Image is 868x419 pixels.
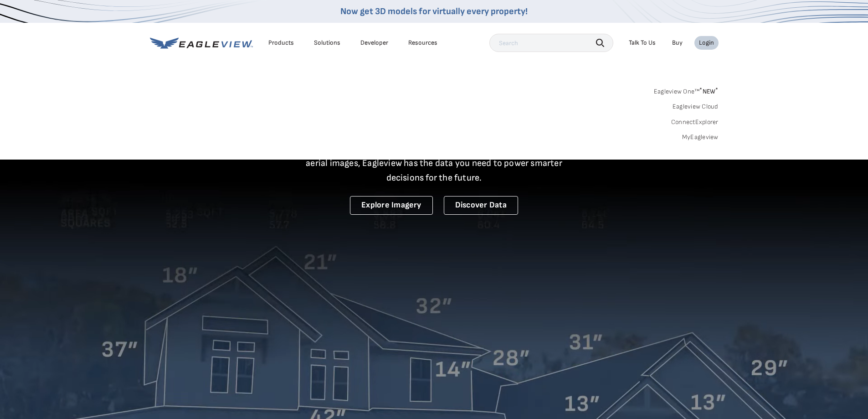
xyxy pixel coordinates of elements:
[699,39,714,47] div: Login
[673,103,719,111] a: Eagleview Cloud
[444,196,518,215] a: Discover Data
[360,39,388,47] a: Developer
[340,6,528,17] a: Now get 3D models for virtually every property!
[489,34,613,52] input: Search
[629,39,656,47] div: Talk To Us
[268,39,294,47] div: Products
[671,118,719,126] a: ConnectExplorer
[350,196,433,215] a: Explore Imagery
[682,133,719,141] a: MyEagleview
[654,85,719,95] a: Eagleview One™*NEW*
[699,88,718,95] span: NEW
[408,39,437,47] div: Resources
[295,141,574,185] p: A new era starts here. Built on more than 3.5 billion high-resolution aerial images, Eagleview ha...
[672,39,683,47] a: Buy
[314,39,340,47] div: Solutions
